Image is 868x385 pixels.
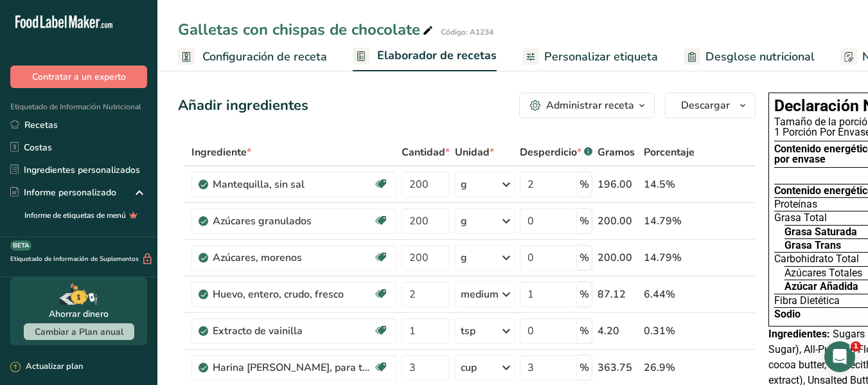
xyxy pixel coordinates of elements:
[455,145,494,160] span: Unidad
[784,240,841,251] span: Grasa Trans
[10,179,247,311] div: INNOVA dice…
[824,341,855,372] iframe: Intercom live chat
[213,360,373,375] div: Harina [PERSON_NAME], para todo uso, con levadura, enriquecida
[46,100,247,178] div: Gracias!en el caso de que requiera que la etiqueta me de informacion nutrimental por 1 porcion, p...
[665,93,756,118] button: Descargar
[644,323,695,339] div: 0.31%
[681,98,730,113] span: Descargar
[220,282,241,302] button: Enviar un mensaje…
[461,213,467,229] div: g
[10,240,31,251] div: BETA
[402,145,450,160] span: Cantidad
[213,213,373,229] div: Azúcares granulados
[684,42,815,71] a: Desglose nutricional
[24,323,134,340] button: Cambiar a Plan anual
[57,107,236,170] div: Gracias! en el caso de que requiera que la etiqueta me de informacion nutrimental por 1 porcion, ...
[598,177,639,192] div: 196.00
[10,186,116,199] div: Informe personalizado
[461,323,475,339] div: tsp
[377,47,497,64] span: Elaborador de recetas
[213,177,373,192] div: Mantequilla, sin sal
[644,213,695,229] div: 14.79%
[784,227,857,237] span: Grasa Saturada
[213,323,373,339] div: Extracto de vainilla
[202,48,327,66] span: Configuración de receta
[598,287,639,302] div: 87.12
[10,23,211,76] div: Sí, entonces tienes que poner número de porciones: 1 y número de paquetes: 40.[PERSON_NAME] • Hac...
[35,326,123,338] span: Cambiar a Plan anual
[461,177,467,192] div: g
[213,287,373,302] div: Huevo, entero, crudo, fresco
[644,360,695,375] div: 26.9%
[519,93,655,118] button: Administrar receta
[598,145,635,160] span: Gramos
[353,41,497,72] a: Elaborador de recetas
[774,254,859,264] span: Carbohidrato Total
[62,6,146,16] h1: [PERSON_NAME]
[10,66,147,88] button: Contratar a un experto
[461,250,467,265] div: g
[461,360,477,375] div: cup
[520,145,592,160] div: Desperdicio
[8,5,33,30] button: go back
[784,282,858,292] span: Azúcar Añadida
[10,100,247,179] div: INNOVA dice…
[37,7,57,28] img: Profile image for Rana
[441,26,493,38] div: Código: A1234
[11,260,246,282] textarea: Escribe un mensaje...
[191,145,251,160] span: Ingrediente
[178,18,436,41] div: Galletas con chispas de chocolate
[774,296,840,306] span: Fibra Dietética
[10,361,83,373] div: Actualizar plan
[46,179,247,296] div: Disculpa, habra alguna opción para habilitar que al momento de darme la etiqueta de la tabla nutr...
[61,287,71,297] button: Adjuntar un archivo
[178,42,327,71] a: Configuración de receta
[774,199,817,210] span: Proteínas
[49,307,109,321] div: Ahorrar dinero
[213,250,373,265] div: Azúcares, morenos
[62,16,88,29] p: Activo
[851,341,861,352] span: 1
[544,48,658,66] span: Personalizar etiqueta
[644,287,695,302] div: 6.44%
[784,268,862,278] span: Azúcares Totales
[768,328,830,340] span: Ingredientes:
[21,31,200,69] div: Sí, entonces tienes que poner número de porciones: 1 y número de paquetes: 40.
[40,287,51,297] button: Selector de gif
[522,42,658,71] a: Personalizar etiqueta
[20,287,30,297] button: Selector de emoji
[705,48,815,66] span: Desglose nutricional
[546,98,634,113] div: Administrar receta
[224,5,249,30] button: Inicio
[644,177,695,192] div: 14.5%
[774,213,827,223] span: Grasa Total
[644,250,695,265] div: 14.79%
[598,250,639,265] div: 200.00
[461,287,499,302] div: medium
[21,79,127,87] div: [PERSON_NAME] • Hace 1h
[10,23,247,100] div: Rana dice…
[774,309,801,319] span: Sodio
[598,213,639,229] div: 200.00
[644,145,695,160] span: Porcentaje
[598,360,639,375] div: 363.75
[598,323,639,339] div: 4.20
[57,187,236,288] div: Disculpa, habra alguna opción para habilitar que al momento de darme la etiqueta de la tabla nutr...
[178,95,308,116] div: Añadir ingredientes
